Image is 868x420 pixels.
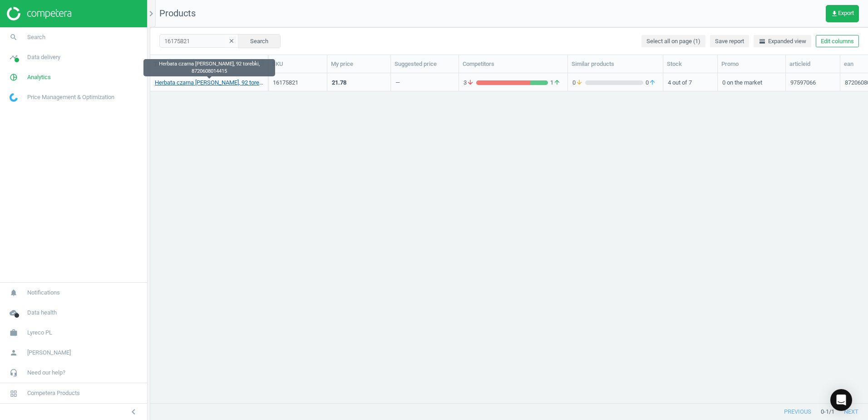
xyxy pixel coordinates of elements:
[27,329,52,337] span: Lyreco PL
[395,79,400,90] div: —
[331,60,387,68] div: My price
[572,79,585,87] span: 0
[790,79,816,90] div: 97597066
[576,79,583,87] i: arrow_downward
[5,304,22,321] i: cloud_done
[238,34,281,48] button: Search
[722,74,781,90] div: 0 on the market
[272,60,323,68] div: SKU
[831,10,854,17] span: Export
[395,60,455,68] div: Suggested price
[273,79,322,87] div: 16175821
[27,93,114,101] span: Price Management & Optimization
[831,10,838,17] i: get_app
[649,79,656,87] i: arrow_upward
[774,404,821,420] button: previous
[548,79,563,87] span: 1
[643,79,658,87] span: 0
[27,389,80,397] span: Competera Products
[27,53,60,61] span: Data delivery
[27,33,45,41] span: Search
[5,29,22,46] i: search
[5,49,22,66] i: timeline
[155,79,263,87] a: Herbata czarna [PERSON_NAME], 92 torebki, 8720608014415
[10,93,18,102] img: wGWNvw8QSZomAAAAABJRU5ErkJggg==
[467,79,474,87] i: arrow_downward
[122,406,145,418] button: chevron_left
[27,73,51,81] span: Analytics
[816,35,859,48] button: Edit columns
[759,37,806,45] span: Expanded view
[150,73,868,396] div: grid
[228,38,235,44] i: clear
[5,364,22,381] i: headset_mic
[5,69,22,86] i: pie_chart_outlined
[826,5,859,22] button: get_appExport
[834,404,868,420] button: next
[463,60,564,68] div: Competitors
[159,34,239,48] input: SKU/Title search
[668,74,713,90] div: 4 out of 7
[5,324,22,341] i: work
[146,8,157,19] i: chevron_right
[143,59,275,76] div: Herbata czarna [PERSON_NAME], 92 torebki, 8720608014415
[715,37,744,45] span: Save report
[721,60,782,68] div: Promo
[7,7,71,20] img: ajHJNr6hYgQAAAAASUVORK5CYII=
[759,38,766,45] i: horizontal_split
[821,408,829,416] span: 0 - 1
[128,406,139,417] i: chevron_left
[829,408,834,416] span: / 1
[332,79,346,87] div: 21.78
[464,79,476,87] span: 3
[27,349,71,357] span: [PERSON_NAME]
[830,389,852,411] div: Open Intercom Messenger
[27,369,65,377] span: Need our help?
[667,60,714,68] div: Stock
[225,35,238,48] button: clear
[641,35,705,48] button: Select all on page (1)
[646,37,700,45] span: Select all on page (1)
[789,60,836,68] div: articleid
[27,289,60,297] span: Notifications
[5,344,22,361] i: person
[754,35,811,48] button: horizontal_splitExpanded view
[5,284,22,301] i: notifications
[27,309,57,317] span: Data health
[710,35,749,48] button: Save report
[553,79,561,87] i: arrow_upward
[159,8,196,19] span: Products
[572,60,659,68] div: Similar products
